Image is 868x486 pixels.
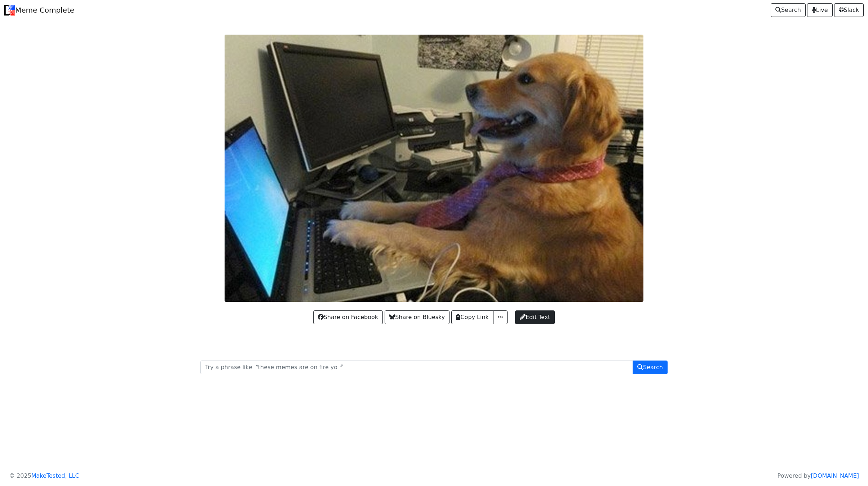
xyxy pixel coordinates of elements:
[515,310,555,324] a: Edit Text
[520,313,550,322] span: Edit Text
[318,313,378,322] span: Share on Facebook
[812,6,828,14] span: Live
[811,472,859,479] a: [DOMAIN_NAME]
[200,361,633,374] input: Try a phrase like〝these memes are on fire yo〞
[4,3,74,17] a: Meme Complete
[839,6,859,14] span: Slack
[9,472,79,480] p: © 2025
[807,3,833,17] a: Live
[834,3,864,17] a: Slack
[775,6,801,14] span: Search
[778,472,859,480] p: Powered by
[313,310,383,324] a: Share on Facebook
[637,363,663,372] span: Search
[633,361,668,374] button: Search
[31,472,79,479] a: MakeTested, LLC
[771,3,806,17] a: Search
[4,5,15,16] img: Meme Complete
[385,310,449,324] a: Share on Bluesky
[451,310,493,324] button: Copy Link
[389,313,445,322] span: Share on Bluesky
